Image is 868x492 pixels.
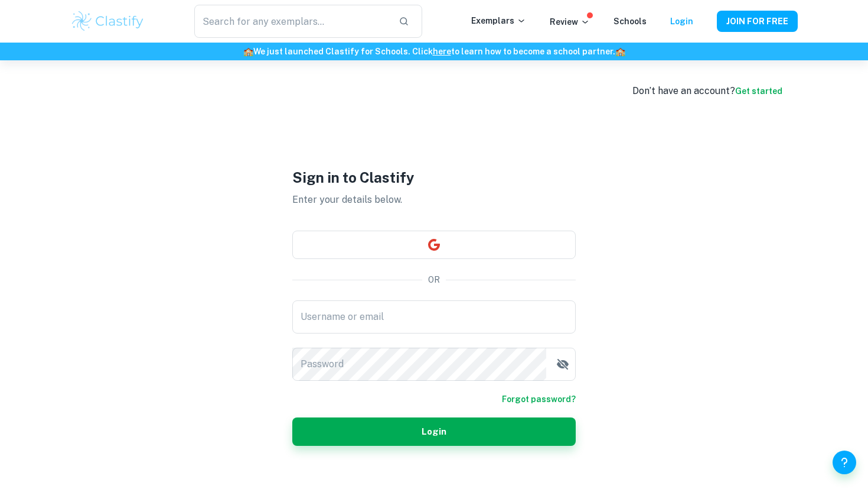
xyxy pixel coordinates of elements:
[833,451,856,474] button: Help and Feedback
[243,47,253,56] span: 🏫
[428,273,440,286] p: OR
[614,17,647,26] a: Schools
[292,417,576,446] button: Login
[735,86,782,96] a: Get started
[717,11,798,32] button: JOIN FOR FREE
[615,47,625,56] span: 🏫
[550,15,590,28] p: Review
[292,167,576,188] h1: Sign in to Clastify
[433,47,451,56] a: here
[194,5,389,38] input: Search for any exemplars...
[502,393,576,406] a: Forgot password?
[70,9,145,33] img: Clastify logo
[471,14,526,27] p: Exemplars
[292,193,576,207] p: Enter your details below.
[670,17,693,26] a: Login
[2,45,866,58] h6: We just launched Clastify for Schools. Click to learn how to become a school partner.
[632,84,782,98] div: Don’t have an account?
